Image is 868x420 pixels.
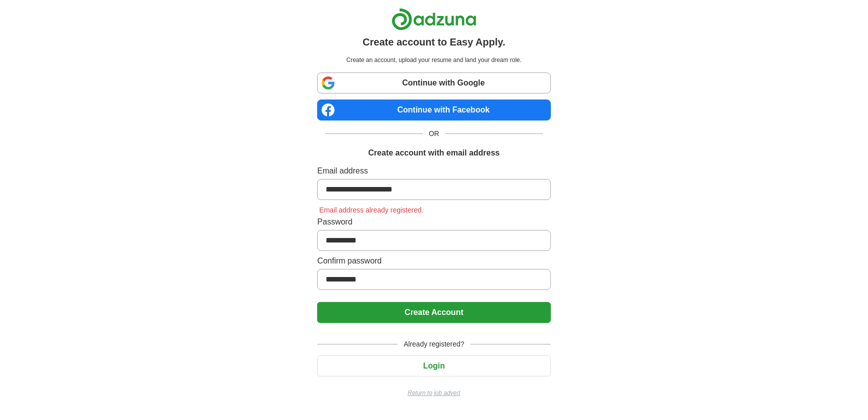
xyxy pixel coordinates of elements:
a: Return to job advert [317,388,550,397]
h1: Create account to Easy Apply. [363,34,505,49]
span: Email address already registered. [317,206,426,214]
label: Email address [317,165,550,177]
a: Continue with Facebook [317,99,550,120]
label: Password [317,216,550,228]
img: Adzuna logo [392,8,476,30]
span: OR [423,128,445,139]
a: Continue with Google [317,72,550,93]
p: Create an account, upload your resume and land your dream role. [319,55,548,64]
span: Already registered? [398,339,470,349]
h1: Create account with email address [368,147,499,159]
label: Confirm password [317,255,550,267]
a: Login [317,361,550,370]
button: Login [317,355,550,376]
button: Create Account [317,302,550,323]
